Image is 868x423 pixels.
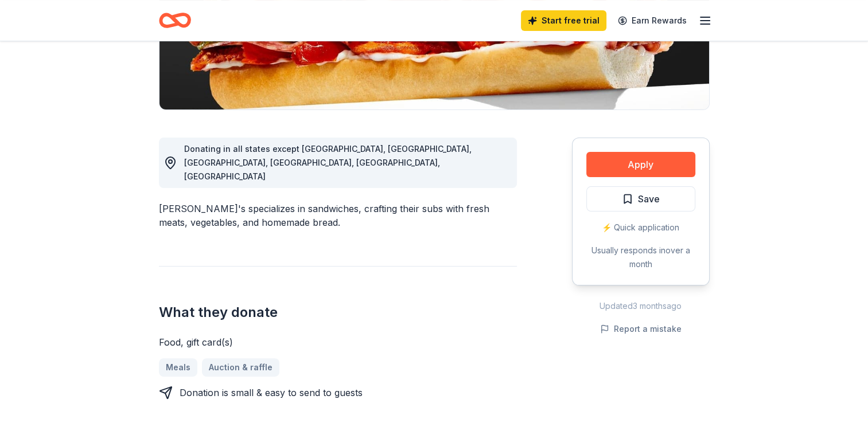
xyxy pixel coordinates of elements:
[521,10,606,31] a: Start free trial
[159,202,517,229] div: [PERSON_NAME]'s specializes in sandwiches, crafting their subs with fresh meats, vegetables, and ...
[638,191,660,206] span: Save
[586,244,695,271] div: Usually responds in over a month
[572,299,710,313] div: Updated 3 months ago
[159,303,517,322] h2: What they donate
[586,152,695,177] button: Apply
[586,221,695,234] div: ⚡️ Quick application
[159,335,517,349] div: Food, gift card(s)
[600,322,682,336] button: Report a mistake
[159,7,191,34] a: Home
[611,10,694,31] a: Earn Rewards
[180,386,363,399] div: Donation is small & easy to send to guests
[184,144,472,181] span: Donating in all states except [GEOGRAPHIC_DATA], [GEOGRAPHIC_DATA], [GEOGRAPHIC_DATA], [GEOGRAPHI...
[586,186,695,211] button: Save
